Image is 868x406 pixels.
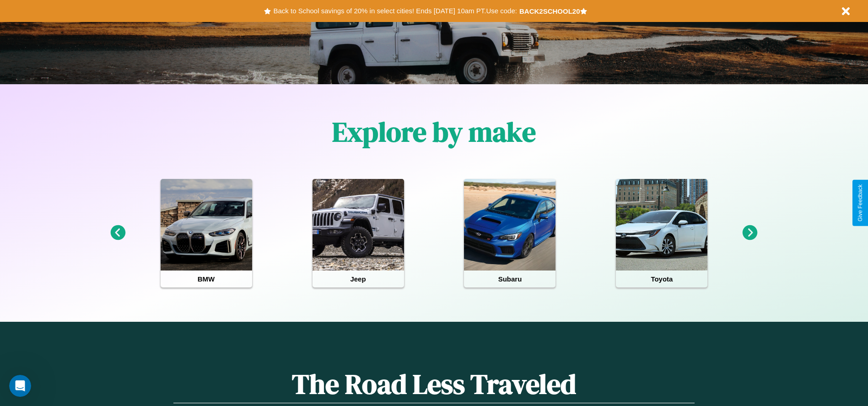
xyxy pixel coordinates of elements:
[332,113,536,151] h1: Explore by make
[313,271,404,287] h4: Jeep
[9,375,31,397] iframe: Intercom live chat
[173,365,694,403] h1: The Road Less Traveled
[519,7,580,15] b: BACK2SCHOOL20
[464,271,555,287] h4: Subaru
[271,5,519,17] button: Back to School savings of 20% in select cities! Ends [DATE] 10am PT.Use code:
[857,184,863,222] div: Give Feedback
[616,271,707,287] h4: Toyota
[161,271,252,287] h4: BMW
